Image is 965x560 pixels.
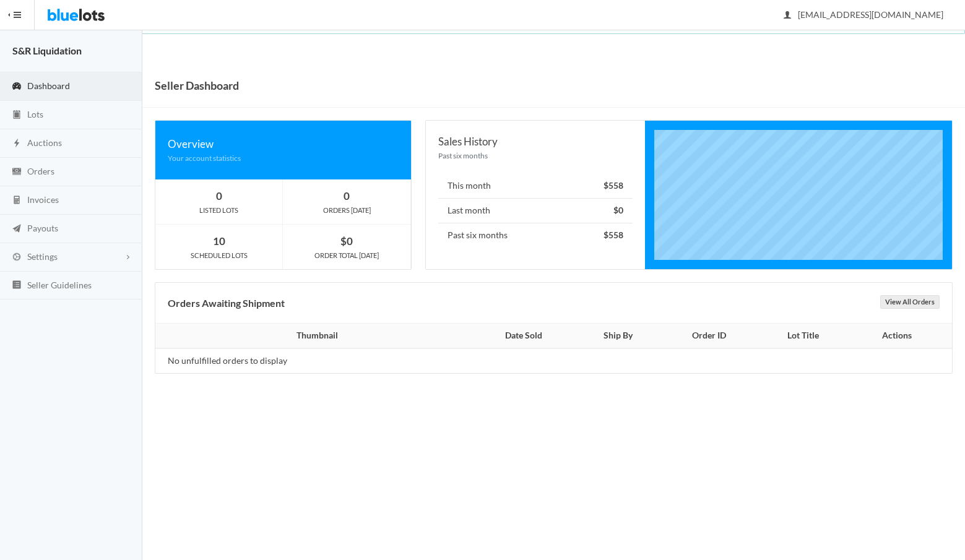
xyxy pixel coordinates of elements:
[604,230,623,240] strong: $558
[27,137,62,148] span: Auctions
[155,348,472,373] td: No unfulfilled orders to display
[155,324,472,348] th: Thumbnail
[27,251,58,262] span: Settings
[613,205,623,215] strong: $0
[784,9,943,20] span: [EMAIL_ADDRESS][DOMAIN_NAME]
[155,76,239,95] h1: Seller Dashboard
[283,205,410,216] div: ORDERS [DATE]
[27,280,92,290] span: Seller Guidelines
[11,81,23,93] ion-icon: speedometer
[11,252,23,264] ion-icon: cog
[438,133,633,150] div: Sales History
[472,324,576,348] th: Date Sold
[27,223,58,233] span: Payouts
[438,198,633,223] li: Last month
[283,250,410,261] div: ORDER TOTAL [DATE]
[849,324,952,348] th: Actions
[11,138,23,150] ion-icon: flash
[11,223,23,235] ion-icon: paper plane
[27,109,43,119] span: Lots
[213,235,225,248] strong: 10
[11,166,23,178] ion-icon: cash
[216,189,222,202] strong: 0
[344,189,350,202] strong: 0
[168,297,285,309] b: Orders Awaiting Shipment
[438,150,633,162] div: Past six months
[340,235,353,248] strong: $0
[168,136,399,152] div: Overview
[155,205,282,216] div: LISTED LOTS
[758,324,849,348] th: Lot Title
[661,324,758,348] th: Order ID
[27,194,59,205] span: Invoices
[438,223,633,248] li: Past six months
[576,324,661,348] th: Ship By
[604,180,623,191] strong: $558
[27,166,54,176] span: Orders
[12,45,82,56] strong: S&R Liquidation
[781,10,794,22] ion-icon: person
[155,250,282,261] div: SCHEDULED LOTS
[11,195,23,207] ion-icon: calculator
[438,174,633,199] li: This month
[880,295,940,309] a: View All Orders
[168,152,399,164] div: Your account statistics
[11,280,23,291] ion-icon: list box
[11,110,23,121] ion-icon: clipboard
[27,80,70,91] span: Dashboard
